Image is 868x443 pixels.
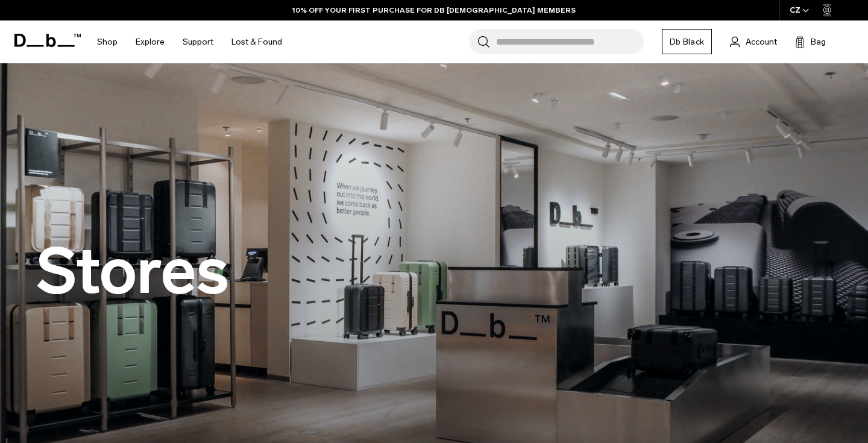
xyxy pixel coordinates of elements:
[292,5,576,16] a: 10% OFF YOUR FIRST PURCHASE FOR DB [DEMOGRAPHIC_DATA] MEMBERS
[811,36,826,48] span: Bag
[746,36,777,48] span: Account
[36,240,229,303] h2: Stores
[183,20,213,63] a: Support
[231,20,282,63] a: Lost & Found
[88,20,291,63] nav: Main Navigation
[795,34,826,49] button: Bag
[97,20,118,63] a: Shop
[662,29,712,54] a: Db Black
[136,20,165,63] a: Explore
[730,34,777,49] a: Account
